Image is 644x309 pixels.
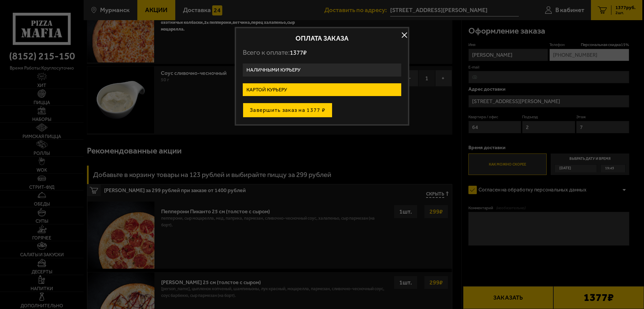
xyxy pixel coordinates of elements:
[243,63,401,77] label: Наличными курьеру
[243,103,332,118] button: Завершить заказ на 1377 ₽
[243,48,401,57] p: Всего к оплате:
[243,83,401,96] label: Картой курьеру
[243,35,401,42] h2: Оплата заказа
[290,49,307,56] span: 1377 ₽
